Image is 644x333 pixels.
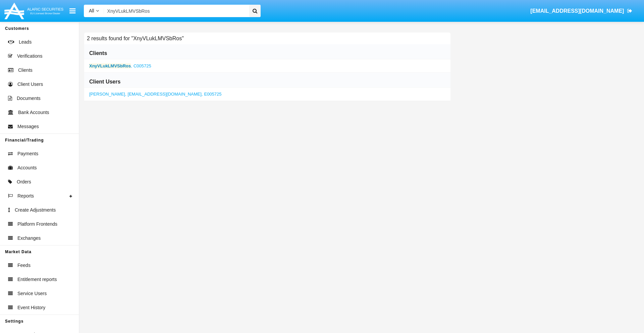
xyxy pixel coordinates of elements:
[17,235,41,242] span: Exchanges
[17,290,47,297] span: Service Users
[17,276,57,283] span: Entitlement reports
[89,8,94,13] span: All
[18,109,49,116] span: Bank Accounts
[204,92,222,97] span: E005725
[530,8,624,14] span: [EMAIL_ADDRESS][DOMAIN_NAME]
[17,304,45,311] span: Event History
[17,150,38,157] span: Payments
[17,123,39,130] span: Messages
[89,50,107,57] h6: Clients
[17,53,42,60] span: Verifications
[133,63,151,68] span: C005725
[84,33,186,44] h6: 2 results found for "XnyVLukLMVSbRos"
[84,7,104,14] a: All
[527,2,636,20] a: [EMAIL_ADDRESS][DOMAIN_NAME]
[89,63,151,68] a: ,
[17,81,43,88] span: Client Users
[17,262,31,269] span: Feeds
[17,178,31,185] span: Orders
[17,164,37,171] span: Accounts
[17,95,41,102] span: Documents
[89,92,125,97] span: [PERSON_NAME]
[19,39,32,46] span: Leads
[17,192,34,200] span: Reports
[89,63,131,68] b: XnyVLukLMVSbRos
[17,221,57,228] span: Platform Frontends
[89,92,222,97] a: ,
[104,5,247,17] input: Search
[3,1,64,21] img: Logo image
[89,78,120,86] h6: Client Users
[128,92,203,97] span: [EMAIL_ADDRESS][DOMAIN_NAME],
[15,207,56,214] span: Create Adjustments
[18,67,33,74] span: Clients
